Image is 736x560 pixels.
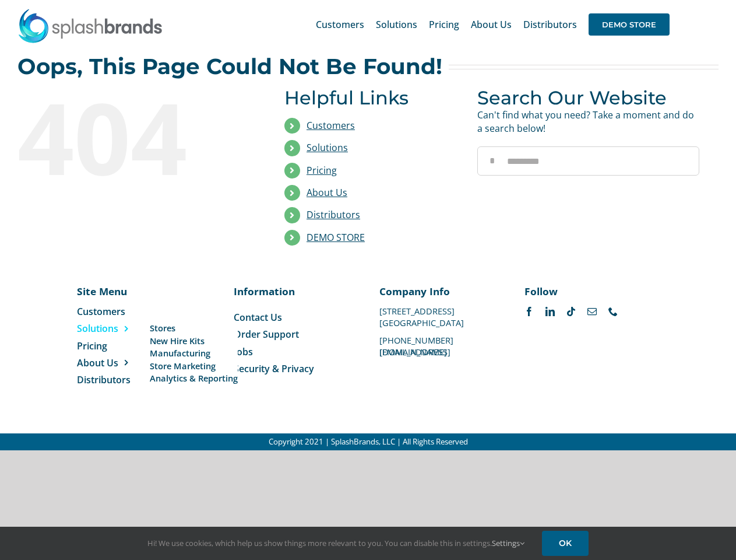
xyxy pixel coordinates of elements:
span: Contact Us [234,311,282,324]
a: Manufacturing [150,347,238,359]
nav: Menu [234,311,357,376]
a: About Us [307,186,347,199]
p: Information [234,284,357,298]
img: SplashBrands.com Logo [17,8,163,43]
span: Pricing [429,20,459,29]
p: Follow [524,284,647,298]
a: tiktok [566,307,576,316]
h2: Oops, This Page Could Not Be Found! [17,55,442,78]
a: DEMO STORE [589,6,670,43]
input: Search... [477,146,699,176]
span: New Hire Kits [150,335,205,347]
a: Distributors [77,373,156,386]
input: Search [477,146,506,176]
span: Stores [150,322,175,334]
div: 404 [17,87,240,186]
span: Customers [316,20,364,29]
a: Solutions [77,322,156,335]
a: Stores [150,322,238,334]
span: Order Support [234,328,299,341]
a: phone [608,307,618,316]
span: About Us [471,20,512,29]
a: Settings [492,538,524,548]
span: Pricing [77,339,107,352]
a: Analytics & Reporting [150,372,238,384]
a: Contact Us [234,311,357,324]
a: Customers [316,6,364,43]
a: Pricing [307,164,337,177]
a: Store Marketing [150,360,238,372]
span: Solutions [77,322,118,335]
span: Hi! We use cookies, which help us show things more relevant to you. You can disable this in setti... [147,538,524,548]
a: Pricing [77,339,156,352]
a: mail [587,307,597,316]
a: Customers [77,305,156,318]
p: Company Info [379,284,502,298]
span: Manufacturing [150,347,210,359]
a: Solutions [307,141,348,154]
h3: Helpful Links [284,87,460,108]
a: DEMO STORE [307,231,365,244]
span: Jobs [234,345,253,358]
a: OK [542,531,589,556]
h3: Search Our Website [477,87,699,108]
a: Distributors [307,208,360,221]
span: About Us [77,356,118,369]
a: Pricing [429,6,459,43]
p: Can't find what you need? Take a moment and do a search below! [477,108,699,135]
a: Customers [307,119,355,132]
a: Security & Privacy [234,362,357,375]
a: facebook [524,307,534,316]
a: Distributors [523,6,577,43]
span: DEMO STORE [589,13,670,36]
span: Security & Privacy [234,362,314,375]
a: Jobs [234,345,357,358]
span: Distributors [523,20,577,29]
nav: Menu [77,305,156,387]
span: Distributors [77,373,131,386]
a: Order Support [234,328,357,341]
span: Customers [77,305,125,318]
p: Site Menu [77,284,156,298]
nav: Main Menu [316,6,670,43]
span: Store Marketing [150,360,216,372]
a: About Us [77,356,156,369]
a: linkedin [545,307,555,316]
span: Solutions [376,20,417,29]
a: New Hire Kits [150,335,238,347]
